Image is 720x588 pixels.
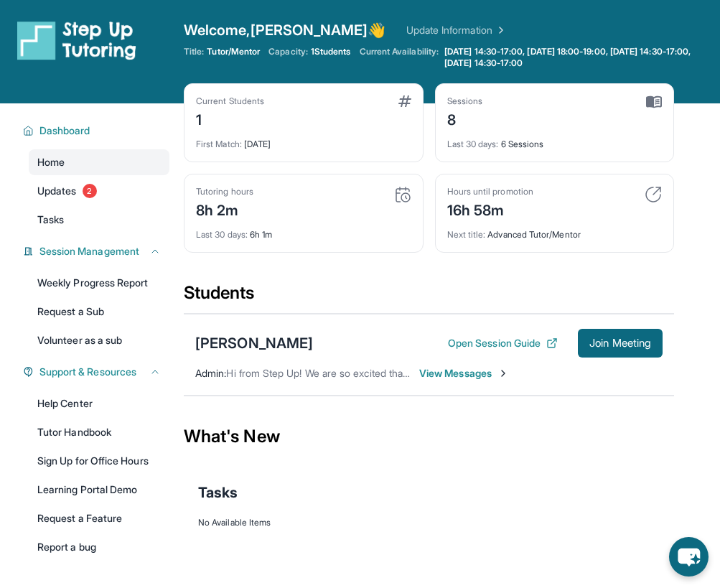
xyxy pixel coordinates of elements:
div: 1 [196,107,264,130]
span: Capacity: [268,46,308,57]
span: Tasks [37,213,64,227]
div: Current Students [196,95,264,107]
a: Tasks [29,207,169,233]
span: 2 [83,184,97,198]
span: Dashboard [39,123,90,138]
div: 6 Sessions [447,130,663,150]
span: First Match : [196,139,242,149]
div: 8h 2m [196,197,253,220]
span: Session Management [39,244,139,258]
div: No Available Items [198,517,660,528]
a: Update Information [406,23,507,37]
a: Home [29,149,169,175]
a: Updates2 [29,178,169,204]
span: Join Meeting [589,339,651,347]
a: Request a Feature [29,505,169,531]
div: [DATE] [196,130,411,150]
span: 1 Students [311,46,351,57]
a: Volunteer as a sub [29,327,169,353]
button: chat-button [669,537,709,577]
img: Chevron Right [492,23,507,37]
button: Session Management [34,244,161,258]
a: [DATE] 14:30-17:00, [DATE] 18:00-19:00, [DATE] 14:30-17:00, [DATE] 14:30-17:00 [441,46,720,69]
button: Open Session Guide [448,336,558,350]
span: Last 30 days : [447,139,499,149]
div: 6h 1m [196,220,411,241]
a: Sign Up for Office Hours [29,448,169,474]
span: Welcome, [PERSON_NAME] 👋 [184,20,386,40]
span: View Messages [419,366,509,381]
a: Learning Portal Demo [29,477,169,503]
span: Last 30 days : [196,229,248,240]
div: 16h 58m [447,197,533,220]
a: Tutor Handbook [29,419,169,445]
span: Current Availability: [360,46,439,69]
span: Tutor/Mentor [207,46,260,57]
img: card [645,186,662,203]
button: Support & Resources [34,365,161,379]
img: card [646,95,662,108]
span: Admin : [195,367,226,379]
div: Advanced Tutor/Mentor [447,220,663,241]
div: Sessions [447,95,483,107]
img: card [394,186,411,203]
a: Weekly Progress Report [29,270,169,296]
div: [PERSON_NAME] [195,333,313,353]
span: Support & Resources [39,365,136,379]
a: Report a bug [29,534,169,560]
img: logo [17,20,136,60]
div: Hours until promotion [447,186,533,197]
span: Updates [37,184,77,198]
img: card [398,95,411,107]
div: Students [184,281,674,313]
a: Request a Sub [29,299,169,325]
span: Next title : [447,229,486,240]
span: Tasks [198,482,238,503]
button: Dashboard [34,123,161,138]
div: What's New [184,405,674,468]
img: Chevron-Right [497,368,509,379]
span: Home [37,155,65,169]
span: [DATE] 14:30-17:00, [DATE] 18:00-19:00, [DATE] 14:30-17:00, [DATE] 14:30-17:00 [444,46,717,69]
div: Tutoring hours [196,186,253,197]
div: 8 [447,107,483,130]
button: Join Meeting [578,329,663,358]
span: Title: [184,46,204,57]
a: Help Center [29,391,169,416]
